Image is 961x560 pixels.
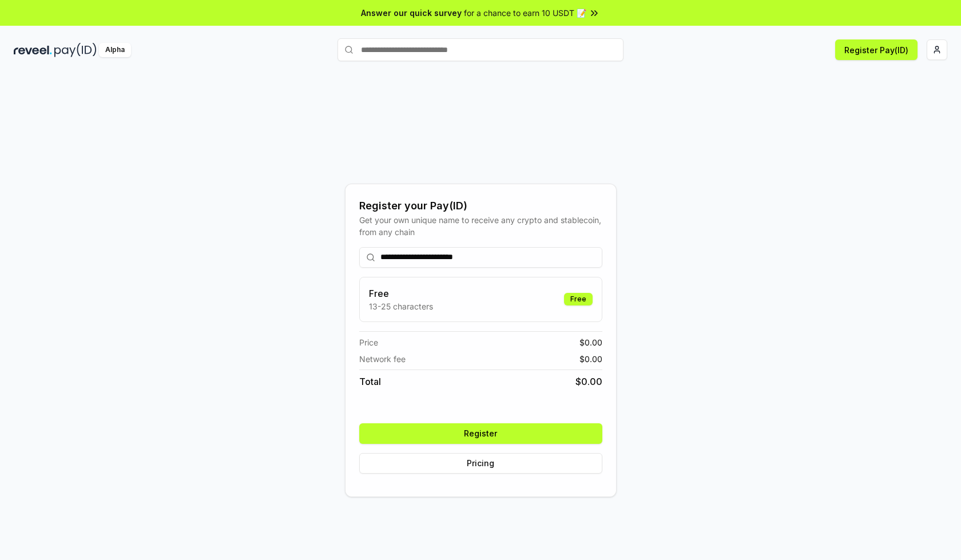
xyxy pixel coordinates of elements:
span: Total [359,375,381,388]
span: $ 0.00 [575,375,602,388]
img: reveel_dark [14,43,52,57]
h3: Free [369,287,433,300]
span: for a chance to earn 10 USDT 📝 [464,7,586,19]
div: Get your own unique name to receive any crypto and stablecoin, from any chain [359,214,602,238]
span: $ 0.00 [579,336,602,348]
button: Register Pay(ID) [835,39,918,60]
p: 13-25 characters [369,300,433,312]
div: Free [564,293,593,305]
span: Answer our quick survey [361,7,462,19]
img: pay_id [54,43,97,57]
button: Register [359,423,602,444]
span: $ 0.00 [579,353,602,365]
div: Register your Pay(ID) [359,198,602,214]
button: Pricing [359,453,602,474]
div: Alpha [99,43,131,57]
span: Price [359,336,378,348]
span: Network fee [359,353,406,365]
